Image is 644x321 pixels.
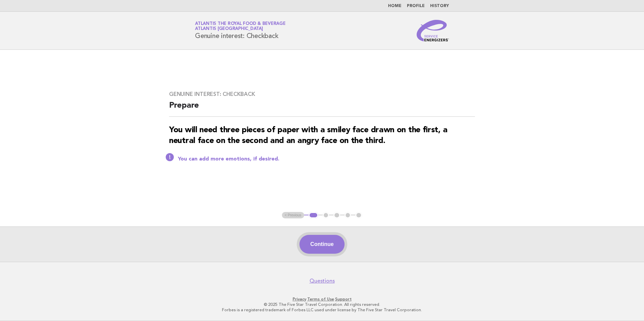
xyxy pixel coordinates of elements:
[169,100,475,117] h2: Prepare
[307,297,334,301] a: Terms of Use
[195,22,286,31] a: Atlantis the Royal Food & BeverageAtlantis [GEOGRAPHIC_DATA]
[178,156,475,163] p: You can add more emotions, if desired.
[310,278,335,284] a: Questions
[417,20,449,41] img: Service Energizers
[388,4,401,8] a: Home
[195,27,263,31] span: Atlantis [GEOGRAPHIC_DATA]
[195,22,286,39] h1: Genuine interest: Checkback
[309,212,318,219] button: 1
[116,307,528,313] p: Forbes is a registered trademark of Forbes LLC used under license by The Five Star Travel Corpora...
[116,302,528,307] p: © 2025 The Five Star Travel Corporation. All rights reserved.
[430,4,449,8] a: History
[335,297,352,301] a: Support
[293,297,306,301] a: Privacy
[169,91,475,98] h3: Genuine interest: Checkback
[116,296,528,302] p: · ·
[299,235,344,254] button: Continue
[407,4,425,8] a: Profile
[169,126,447,145] strong: You will need three pieces of paper with a smiley face drawn on the first, a neutral face on the ...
